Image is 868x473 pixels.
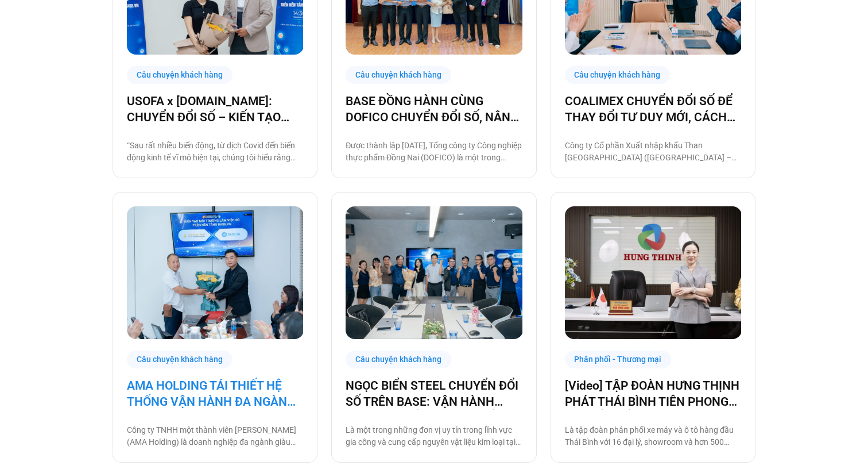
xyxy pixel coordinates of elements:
div: Phân phối - Thương mại [565,351,672,368]
p: Là một trong những đơn vị uy tín trong lĩnh vực gia công và cung cấp nguyên vật liệu kim loại tại... [346,424,522,448]
a: AMA HOLDING TÁI THIẾT HỆ THỐNG VẬN HÀNH ĐA NGÀNH CÙNG [DOMAIN_NAME] [127,378,303,410]
a: COALIMEX CHUYỂN ĐỔI SỐ ĐỂ THAY ĐỔI TƯ DUY MỚI, CÁCH LÀM MỚI, TẠO BƯỚC TIẾN MỚI [565,93,741,125]
div: Câu chuyện khách hàng [346,351,451,368]
a: [Video] TẬP ĐOÀN HƯNG THỊNH PHÁT THÁI BÌNH TIÊN PHONG CHUYỂN ĐỔI SỐ PHỤC VỤ 540 NHÂN SỰ [565,378,741,410]
p: “Sau rất nhiều biến động, từ dịch Covid đến biến động kinh tế vĩ mô hiện tại, chúng tôi hiểu rằng... [127,140,303,164]
a: USOFA x [DOMAIN_NAME]: CHUYỂN ĐỔI SỐ – KIẾN TẠO NỘI LỰC CHINH PHỤC THỊ TRƯỜNG QUỐC TẾ [127,93,303,125]
p: Công ty Cổ phần Xuất nhập khẩu Than [GEOGRAPHIC_DATA] ([GEOGRAPHIC_DATA] – Coal Import Export Joi... [565,140,741,164]
div: Câu chuyện khách hàng [346,66,451,84]
a: NGỌC BIỂN STEEL CHUYỂN ĐỔI SỐ TRÊN BASE: VẬN HÀNH TINH GỌN ĐỂ VƯƠN RA BIỂN LỚN [346,378,522,410]
div: Câu chuyện khách hàng [565,66,671,84]
div: Câu chuyện khách hàng [127,66,232,84]
p: Được thành lập [DATE], Tổng công ty Công nghiệp thực phẩm Đồng Nai (DOFICO) là một trong những tổ... [346,140,522,164]
a: BASE ĐỒNG HÀNH CÙNG DOFICO CHUYỂN ĐỔI SỐ, NÂNG CAO VỊ THẾ DOANH NGHIỆP VIỆT [346,93,522,125]
p: Là tập đoàn phân phối xe máy và ô tô hàng đầu Thái Bình với 16 đại lý, showroom và hơn 500 nhân s... [565,424,741,448]
div: Câu chuyện khách hàng [127,351,232,368]
p: Công ty TNHH một thành viên [PERSON_NAME] (AMA Holding) là doanh nghiệp đa ngành giàu tiềm lực, h... [127,424,303,448]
